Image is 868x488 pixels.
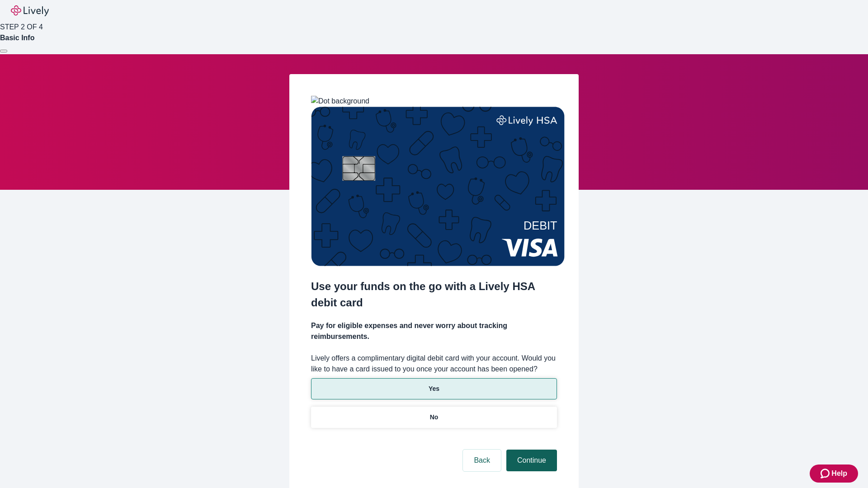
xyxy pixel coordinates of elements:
[311,320,557,342] h4: Pay for eligible expenses and never worry about tracking reimbursements.
[311,278,557,311] h2: Use your funds on the go with a Lively HSA debit card
[311,407,557,428] button: No
[821,468,831,479] svg: Zendesk support icon
[430,413,439,422] p: No
[311,378,557,399] button: Yes
[11,5,49,16] img: Lively
[311,96,369,107] img: Dot background
[311,353,557,375] label: Lively offers a complimentary digital debit card with your account. Would you like to have a card...
[463,450,501,471] button: Back
[810,465,858,483] button: Zendesk support iconHelp
[506,450,557,471] button: Continue
[831,468,847,479] span: Help
[429,384,439,394] p: Yes
[311,107,565,266] img: Debit card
